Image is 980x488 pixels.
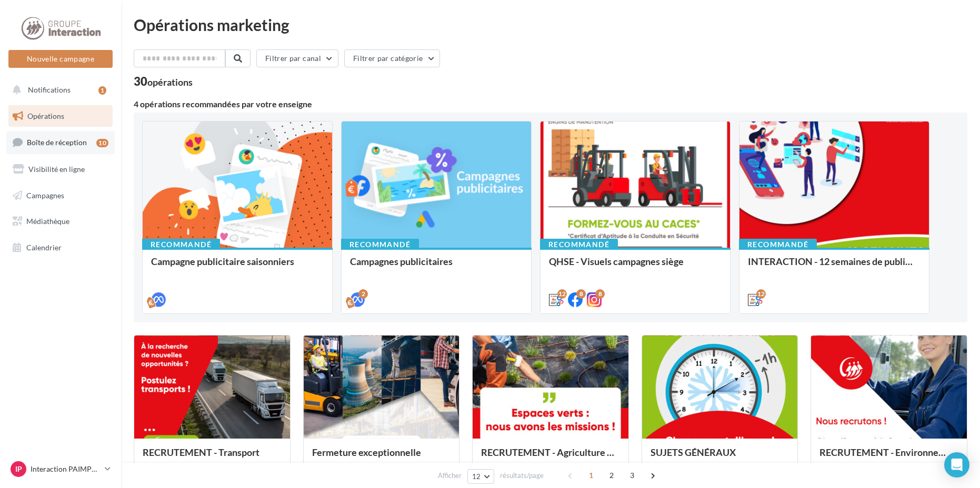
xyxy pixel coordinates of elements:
[557,289,567,299] div: 12
[595,289,605,299] div: 8
[28,165,85,174] span: Visibilité en ligne
[6,210,115,232] a: Médiathèque
[481,447,620,468] div: RECRUTEMENT - Agriculture / Espaces verts
[6,131,115,154] a: Boîte de réception10
[256,49,338,67] button: Filtrer par canal
[147,77,193,87] div: opérations
[312,447,451,468] div: Fermeture exceptionnelle
[576,289,586,299] div: 8
[134,17,967,33] div: Opérations marketing
[134,76,193,87] div: 30
[438,471,462,481] span: Afficher
[96,139,108,147] div: 10
[143,447,282,468] div: RECRUTEMENT - Transport
[28,85,71,94] span: Notifications
[603,467,620,484] span: 2
[624,467,641,484] span: 3
[944,452,969,477] div: Open Intercom Messenger
[6,158,115,180] a: Visibilité en ligne
[6,79,111,101] button: Notifications 1
[748,256,921,277] div: INTERACTION - 12 semaines de publication
[358,289,368,299] div: 2
[472,472,481,481] span: 12
[26,217,69,226] span: Médiathèque
[549,256,722,277] div: QHSE - Visuels campagnes siège
[819,447,958,468] div: RECRUTEMENT - Environnement
[739,239,817,250] div: Recommandé
[26,190,64,199] span: Campagnes
[27,138,87,147] span: Boîte de réception
[98,86,106,95] div: 1
[344,49,440,67] button: Filtrer par catégorie
[31,464,101,474] p: Interaction PAIMPOL
[142,239,220,250] div: Recommandé
[341,239,419,250] div: Recommandé
[500,471,544,481] span: résultats/page
[6,105,115,127] a: Opérations
[756,289,766,299] div: 12
[27,111,64,120] span: Opérations
[26,243,62,252] span: Calendrier
[583,467,599,484] span: 1
[6,237,115,259] a: Calendrier
[467,469,494,484] button: 12
[8,50,113,68] button: Nouvelle campagne
[540,239,618,250] div: Recommandé
[651,447,789,468] div: SUJETS GÉNÉRAUX
[8,459,113,479] a: IP Interaction PAIMPOL
[350,256,523,277] div: Campagnes publicitaires
[134,100,967,108] div: 4 opérations recommandées par votre enseigne
[6,185,115,207] a: Campagnes
[15,464,22,474] span: IP
[151,256,324,277] div: Campagne publicitaire saisonniers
